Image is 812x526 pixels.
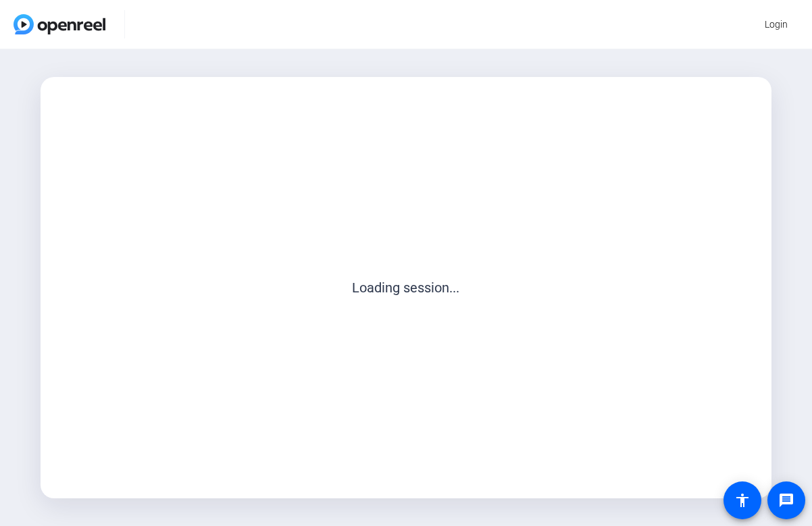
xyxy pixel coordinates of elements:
[778,492,794,508] mat-icon: message
[754,12,798,36] button: Login
[14,14,105,34] img: OpenReel logo
[70,278,742,298] p: Loading session...
[734,492,751,508] mat-icon: accessibility
[765,18,788,32] span: Login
